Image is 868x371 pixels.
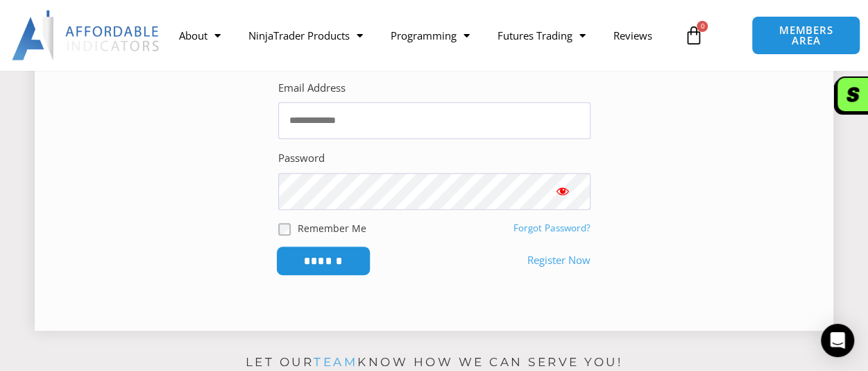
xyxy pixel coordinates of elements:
span: MEMBERS AREA [766,25,846,46]
a: Register Now [527,251,590,270]
a: 0 [663,15,724,56]
a: About [165,19,235,51]
a: Forgot Password? [513,222,590,234]
label: Remember Me [298,221,366,236]
label: Email Address [278,79,346,98]
a: Futures Trading [484,19,599,51]
a: Reviews [599,19,666,51]
span: 0 [697,21,708,32]
button: Show password [535,173,590,209]
a: team [314,355,357,369]
a: NinjaTrader Products [235,19,377,51]
a: MEMBERS AREA [751,16,860,55]
div: Open Intercom Messenger [821,324,854,357]
nav: Menu [165,19,677,51]
label: Password [278,149,325,168]
a: Programming [377,19,484,51]
img: LogoAI | Affordable Indicators – NinjaTrader [12,10,161,60]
